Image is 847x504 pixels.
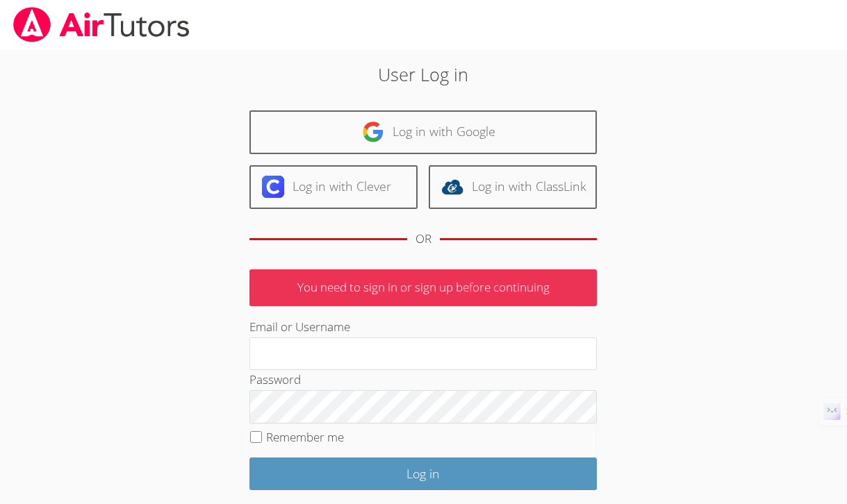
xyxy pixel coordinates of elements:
[266,429,344,445] label: Remember me
[262,176,284,198] img: clever-logo-6eab21bc6e7a338710f1a6ff85c0baf02591cd810cc4098c63d3a4b26e2feb20.svg
[249,319,350,335] label: Email or Username
[249,110,597,154] a: Log in with Google
[249,269,597,306] p: You need to sign in or sign up before continuing
[416,229,431,249] div: OR
[12,7,191,42] img: airtutors_banner-c4298cdbf04f3fff15de1276eac7730deb9818008684d7c2e4769d2f7ddbe033.png
[429,165,597,209] a: Log in with ClassLink
[362,121,384,143] img: google-logo-50288ca7cdecda66e5e0955fdab243c47b7ad437acaf1139b6f446037453330a.svg
[249,165,418,209] a: Log in with Clever
[249,457,597,490] input: Log in
[441,176,463,198] img: classlink-logo-d6bb404cc1216ec64c9a2012d9dc4662098be43eaf13dc465df04b49fa7ab582.svg
[195,61,652,87] h2: User Log in
[249,371,301,387] label: Password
